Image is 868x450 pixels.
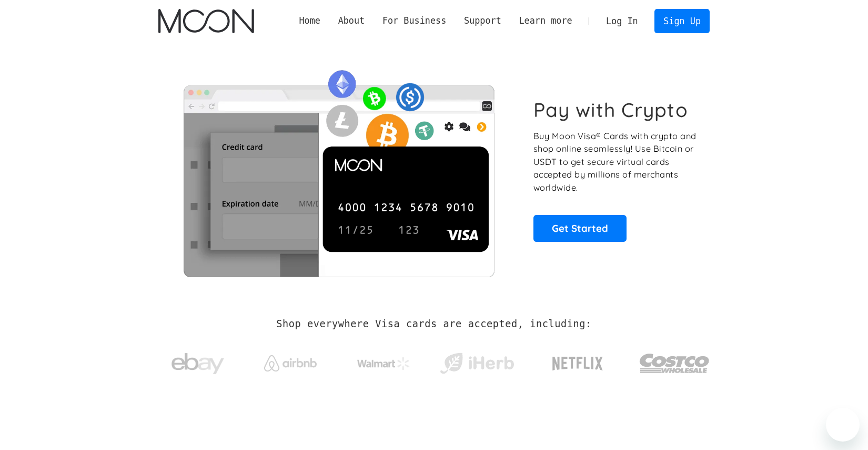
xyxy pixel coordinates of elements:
div: Support [455,14,510,27]
div: For Business [382,14,446,27]
img: Airbnb [264,355,317,371]
img: iHerb [438,350,516,377]
a: home [158,9,254,33]
img: Walmart [357,357,410,370]
img: Costco [639,344,710,383]
a: Get Started [533,215,627,241]
a: Sign Up [654,9,709,33]
p: Buy Moon Visa® Cards with crypto and shop online seamlessly! Use Bitcoin or USDT to get secure vi... [533,130,698,194]
a: Home [290,14,329,27]
img: Moon Logo [158,9,254,33]
a: Log In [597,9,647,33]
img: ebay [171,347,224,380]
a: Walmart [345,347,423,375]
a: Costco [639,333,710,388]
img: Moon Cards let you spend your crypto anywhere Visa is accepted. [158,63,519,277]
h2: Shop everywhere Visa cards are accepted, including: [276,318,591,330]
div: Learn more [519,14,572,27]
div: Learn more [510,14,581,27]
iframe: Button to launch messaging window [826,408,860,442]
a: Netflix [531,340,625,382]
h1: Pay with Crypto [533,98,688,122]
div: About [329,14,374,27]
a: ebay [158,337,237,386]
a: Airbnb [251,345,330,377]
a: iHerb [438,339,516,383]
img: Netflix [551,350,604,377]
div: About [338,14,365,27]
div: For Business [374,14,455,27]
div: Support [464,14,501,27]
